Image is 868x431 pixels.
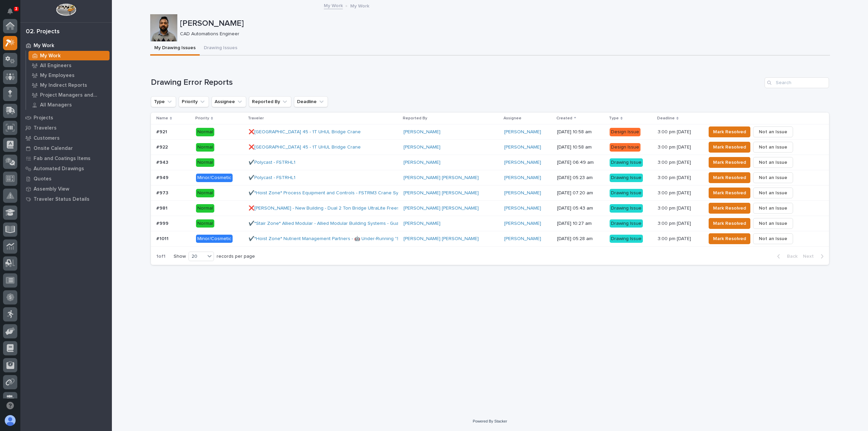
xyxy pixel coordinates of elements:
[249,190,409,196] a: ✔️*Hoist Zone* Process Equipment and Controls - FSTRM3 Crane System
[156,158,170,165] p: #943
[610,235,643,243] div: Drawing Issue
[8,8,17,19] div: Notifications3
[249,221,413,227] a: ✔️*Stair Zone* Allied Modular - Allied Modular Building Systems - Guardrail 1
[657,115,675,122] p: Deadline
[759,204,787,212] span: Not an Issue
[212,96,246,107] button: Assignee
[156,189,170,196] p: #973
[20,184,112,194] a: Assembly View
[180,19,827,28] p: [PERSON_NAME]
[195,115,209,122] p: Priority
[174,254,186,259] p: Show
[759,143,787,151] span: Not an Issue
[713,189,746,197] span: Mark Resolved
[658,219,692,227] p: 3:00 pm [DATE]
[26,51,112,60] a: My Work
[151,78,762,87] h1: Drawing Error Reports
[713,235,746,243] span: Mark Resolved
[196,204,214,213] div: Normal
[20,133,112,143] a: Customers
[151,231,829,247] tr: #1011#1011 Minor/Cosmetic✔️*Hoist Zone* Nutrient Management Partners - 🤖 Under-Running "SBK" Seri...
[610,204,643,213] div: Drawing Issue
[403,175,479,181] a: [PERSON_NAME] [PERSON_NAME]
[196,174,233,182] div: Minor/Cosmetic
[151,155,829,170] tr: #943#943 Normal✔️Polycast - FSTRHL1 [PERSON_NAME] [PERSON_NAME] [DATE] 06:49 amDrawing Issue3:00 ...
[709,188,750,198] button: Mark Resolved
[765,77,829,88] div: Search
[249,236,471,242] a: ✔️*Hoist Zone* Nutrient Management Partners - 🤖 Under-Running "SBK" Series Manual End Truck Set
[403,144,440,150] a: [PERSON_NAME]
[403,129,440,135] a: [PERSON_NAME]
[249,96,291,107] button: Reported By
[350,2,369,9] p: My Work
[151,124,829,140] tr: #921#921 Normal❌[GEOGRAPHIC_DATA] 45 - 1T UHUL Bridge Crane [PERSON_NAME] [PERSON_NAME] [DATE] 10...
[34,115,53,121] p: Projects
[557,190,604,196] p: [DATE] 07:20 am
[249,160,295,165] a: ✔️Polycast - FSTRHL1
[557,236,604,242] p: [DATE] 05:28 am
[34,125,57,131] p: Travelers
[20,174,112,184] a: Quotes
[34,196,90,202] p: Traveler Status Details
[26,90,112,100] a: Project Managers and Engineers
[504,175,541,181] a: [PERSON_NAME]
[709,157,750,168] button: Mark Resolved
[709,142,750,153] button: Mark Resolved
[196,189,214,197] div: Normal
[3,4,17,18] button: Notifications
[26,100,112,110] a: All Managers
[658,189,692,196] p: 3:00 pm [DATE]
[20,143,112,153] a: Onsite Calendar
[26,28,60,36] div: 02. Projects
[151,216,829,231] tr: #999#999 Normal✔️*Stair Zone* Allied Modular - Allied Modular Building Systems - Guardrail 1 [PER...
[217,254,255,259] p: records per page
[504,160,541,165] a: [PERSON_NAME]
[709,126,750,137] button: Mark Resolved
[753,142,793,153] button: Not an Issue
[709,203,750,214] button: Mark Resolved
[800,253,829,259] button: Next
[3,398,17,413] button: Open support chat
[658,235,692,242] p: 3:00 pm [DATE]
[753,157,793,168] button: Not an Issue
[403,236,479,242] a: [PERSON_NAME] [PERSON_NAME]
[658,158,692,165] p: 3:00 pm [DATE]
[26,71,112,80] a: My Employees
[753,218,793,229] button: Not an Issue
[403,115,427,122] p: Reported By
[294,96,328,107] button: Deadline
[759,128,787,136] span: Not an Issue
[15,6,17,11] p: 3
[26,61,112,70] a: All Engineers
[20,153,112,163] a: Fab and Coatings Items
[759,219,787,228] span: Not an Issue
[557,205,604,211] p: [DATE] 05:43 am
[34,186,69,192] p: Assembly View
[753,126,793,137] button: Not an Issue
[196,128,214,136] div: Normal
[504,190,541,196] a: [PERSON_NAME]
[34,135,60,141] p: Customers
[180,31,825,37] p: CAD Automations Engineer
[709,233,750,244] button: Mark Resolved
[196,235,233,243] div: Minor/Cosmetic
[156,219,170,227] p: #999
[20,123,112,133] a: Travelers
[196,219,214,228] div: Normal
[248,115,264,122] p: Traveler
[20,194,112,204] a: Traveler Status Details
[249,144,361,150] a: ❌[GEOGRAPHIC_DATA] 45 - 1T UHUL Bridge Crane
[403,190,479,196] a: [PERSON_NAME] [PERSON_NAME]
[504,129,541,135] a: [PERSON_NAME]
[759,174,787,182] span: Not an Issue
[713,143,746,151] span: Mark Resolved
[40,102,72,108] p: All Managers
[26,80,112,90] a: My Indirect Reports
[151,185,829,201] tr: #973#973 Normal✔️*Hoist Zone* Process Equipment and Controls - FSTRM3 Crane System [PERSON_NAME] ...
[783,253,797,259] span: Back
[156,115,168,122] p: Name
[151,140,829,155] tr: #922#922 Normal❌[GEOGRAPHIC_DATA] 45 - 1T UHUL Bridge Crane [PERSON_NAME] [PERSON_NAME] [DATE] 10...
[20,163,112,174] a: Automated Drawings
[753,203,793,214] button: Not an Issue
[557,144,604,150] p: [DATE] 10:58 am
